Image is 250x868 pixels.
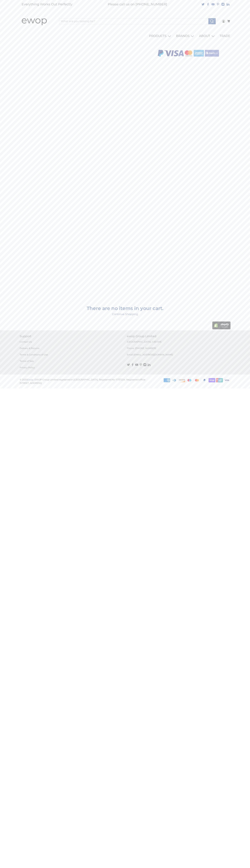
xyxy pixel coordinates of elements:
[20,340,32,343] a: Contact Us
[27,378,33,381] a: Ewop
[112,312,138,316] a: Continue Shopping
[45,168,206,175] h1: Shopping Cart
[218,31,232,41] a: TRADE
[20,334,123,338] p: Support
[20,305,231,312] h2: There are no items in your cart.
[18,31,232,41] nav: main navigation
[20,378,146,384] p: EWOP Group Limited registered in [GEOGRAPHIC_DATA]. Registered No 11737224. Registered office: [S...
[20,378,34,381] p: © 2025 .
[20,360,34,362] a: Terms of Sale
[59,18,209,24] input: What are you looking for?
[20,366,35,369] a: Privacy Policy
[108,2,167,7] p: Please call us on [PHONE_NUMBER]
[197,31,218,41] a: ABOUT
[20,353,48,356] a: Terms & Conditions of Use
[212,320,232,329] img: Shopify secure badge
[127,353,231,360] p: Email:
[127,334,231,338] p: ewop Group Limited
[20,347,39,350] a: Delivery & Returns
[127,340,231,347] p: [GEOGRAPHIC_DATA], CB3 0AE
[174,31,197,41] a: BRANDS
[133,353,173,356] a: [EMAIL_ADDRESS][DOMAIN_NAME]
[147,31,174,41] a: PRODUCTS
[127,347,231,353] p: Phone: [PHONE_NUMBER]
[22,2,72,7] p: Everything Works Out Perfectly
